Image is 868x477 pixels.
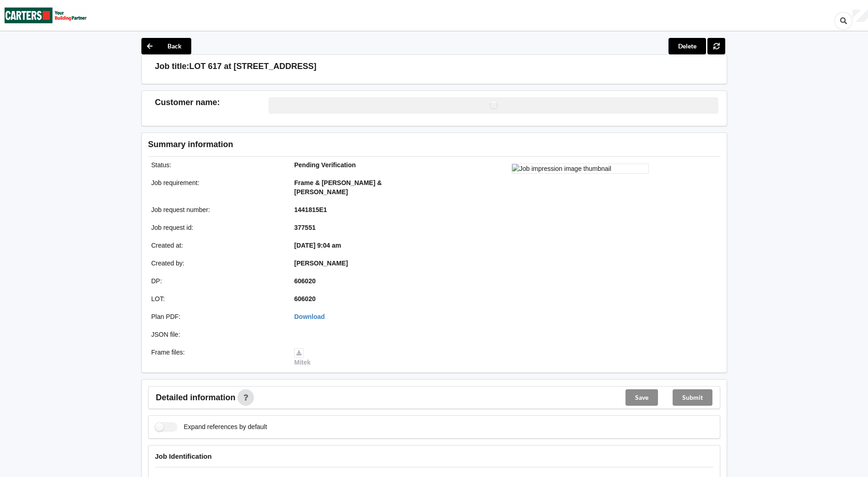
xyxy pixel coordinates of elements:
div: Job request id : [145,223,288,232]
b: [PERSON_NAME] [294,260,348,267]
div: DP : [145,276,288,286]
span: Detailed information [156,393,236,402]
b: 606020 [294,295,316,302]
div: LOT : [145,294,288,303]
label: Expand references by default [155,422,267,432]
img: Job impression image thumbnail [512,164,649,174]
b: 377551 [294,224,316,231]
div: Frame files : [145,348,288,367]
h4: Job Identification [155,452,713,461]
a: Download [294,313,325,320]
div: Job request number : [145,205,288,214]
div: Created by : [145,259,288,268]
b: [DATE] 9:04 am [294,242,341,249]
b: 606020 [294,277,316,285]
button: Back [141,38,191,54]
div: Job requirement : [145,178,288,196]
h3: Customer name : [155,97,269,108]
b: Frame & [PERSON_NAME] & [PERSON_NAME] [294,179,382,196]
button: Delete [669,38,706,54]
b: Pending Verification [294,161,356,169]
a: Mitek [294,349,311,366]
h3: Job title: [155,61,189,72]
div: Created at : [145,241,288,250]
div: Plan PDF : [145,312,288,321]
b: 1441815E1 [294,206,327,213]
h3: LOT 617 at [STREET_ADDRESS] [189,61,317,72]
h3: Summary information [148,139,574,150]
img: Carters [5,0,87,30]
div: Status : [145,160,288,170]
div: User Profile [852,10,868,22]
div: JSON file : [145,330,288,339]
